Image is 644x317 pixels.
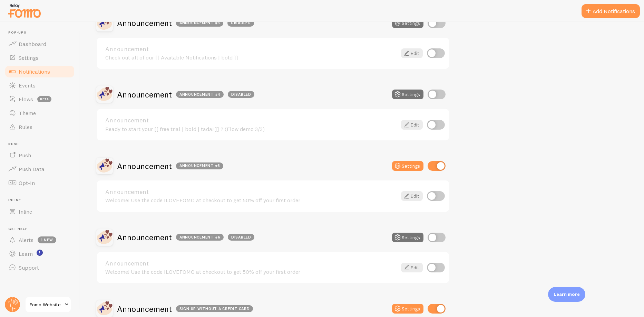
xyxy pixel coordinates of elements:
a: Learn [4,247,75,261]
span: beta [37,96,51,102]
a: Alerts 1 new [4,233,75,247]
h2: Announcement [117,89,254,100]
span: Support [19,264,39,271]
div: Disabled [227,20,254,27]
button: Settings [392,161,423,171]
span: 1 new [38,236,56,243]
a: Inline [4,205,75,218]
h2: Announcement [117,232,254,243]
a: Edit [401,263,423,272]
a: Edit [401,120,423,130]
a: Edit [401,191,423,201]
span: Theme [19,110,36,116]
a: Push Data [4,162,75,176]
span: Rules [19,123,32,130]
a: Settings [4,51,75,65]
span: Inline [19,208,32,215]
div: Disabled [228,234,254,241]
span: Dashboard [19,40,46,47]
div: Ready to start your [[ free trial | bold | tada! ]] ? (Flow demo 3/3) [105,126,397,132]
button: Settings [392,233,423,242]
div: Check out all of our [[ Available Notifications | bold ]] [105,54,397,60]
span: Events [19,82,36,89]
a: Push [4,148,75,162]
a: Notifications [4,65,75,78]
a: Announcement [105,117,397,123]
button: Settings [392,18,423,28]
a: Events [4,78,75,92]
span: Settings [19,54,39,61]
h2: Announcement [117,18,254,28]
div: Announcement #3 [176,20,223,27]
div: Announcement #6 [176,234,224,241]
a: Announcement [105,189,397,195]
a: Fomo Website [25,296,71,313]
img: Announcement [96,300,113,317]
a: Flows beta [4,92,75,106]
h2: Announcement [117,304,253,314]
div: Announcement #4 [176,91,224,98]
img: Announcement [96,86,113,103]
a: Opt-In [4,176,75,190]
span: Fomo Website [30,300,62,309]
span: Push Data [19,166,45,173]
div: Announcement #5 [176,162,223,169]
span: Learn [19,250,33,257]
span: Get Help [8,227,75,231]
p: Learn more [554,291,580,298]
a: Announcement [105,46,397,52]
a: Edit [401,48,423,58]
img: Announcement [96,229,113,246]
img: fomo-relay-logo-orange.svg [7,2,42,19]
h2: Announcement [117,161,223,171]
div: Welcome! Use the code ILOVEFOMO at checkout to get 50% off your first order [105,269,397,275]
img: Announcement [96,158,113,174]
button: Settings [392,90,423,99]
a: Dashboard [4,37,75,51]
span: Alerts [19,236,33,243]
span: Inline [8,198,75,203]
span: Flows [19,96,33,103]
div: Sign up without a Credit Card [176,305,253,312]
img: Announcement [96,15,113,31]
span: Pop-ups [8,30,75,35]
a: Announcement [105,260,397,267]
div: Welcome! Use the code ILOVEFOMO at checkout to get 50% off your first order [105,197,397,203]
button: Settings [392,304,423,314]
a: Support [4,261,75,274]
span: Notifications [19,68,50,75]
div: Disabled [228,91,254,98]
span: Push [8,142,75,147]
a: Theme [4,106,75,120]
svg: <p>Watch New Feature Tutorials!</p> [37,250,43,256]
span: Push [19,152,31,159]
a: Rules [4,120,75,134]
div: Learn more [548,287,585,302]
span: Opt-In [19,179,35,186]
